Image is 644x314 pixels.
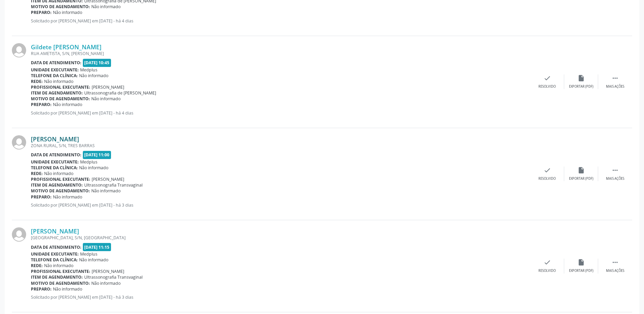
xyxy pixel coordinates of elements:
[31,143,530,149] div: ZONA RURAL, S/N, TRES BARRAS
[31,244,81,250] b: Data de atendimento:
[611,74,619,82] i: 
[80,67,97,73] span: Medplus
[31,227,79,235] a: [PERSON_NAME]
[31,202,530,208] p: Solicitado por [PERSON_NAME] em [DATE] - há 3 dias
[31,235,530,241] div: [GEOGRAPHIC_DATA], S/N, [GEOGRAPHIC_DATA]
[31,257,78,263] b: Telefone da clínica:
[84,90,156,96] span: Ultrassonografia de [PERSON_NAME]
[83,151,111,159] span: [DATE] 11:00
[44,263,73,268] span: Não informado
[83,243,111,251] span: [DATE] 11:15
[544,167,551,174] i: check
[83,59,111,67] span: [DATE] 10:45
[91,280,121,286] span: Não informado
[611,259,619,266] i: 
[44,171,73,176] span: Não informado
[31,263,43,268] b: Rede:
[53,194,82,200] span: Não informado
[84,274,143,280] span: Ultrassonografia Transvaginal
[80,251,97,257] span: Medplus
[611,167,619,174] i: 
[569,176,593,181] div: Exportar (PDF)
[569,84,593,89] div: Exportar (PDF)
[12,135,26,150] img: img
[31,152,81,158] b: Data de atendimento:
[538,176,556,181] div: Resolvido
[577,167,585,174] i: insert_drive_file
[31,268,90,274] b: Profissional executante:
[31,18,530,24] p: Solicitado por [PERSON_NAME] em [DATE] - há 4 dias
[92,268,124,274] span: [PERSON_NAME]
[53,286,82,292] span: Não informado
[31,67,79,73] b: Unidade executante:
[606,84,624,89] div: Mais ações
[606,176,624,181] div: Mais ações
[606,268,624,273] div: Mais ações
[31,78,43,84] b: Rede:
[92,176,124,182] span: [PERSON_NAME]
[80,159,97,165] span: Medplus
[91,96,121,102] span: Não informado
[92,84,124,90] span: [PERSON_NAME]
[79,257,108,263] span: Não informado
[31,274,83,280] b: Item de agendamento:
[31,96,90,102] b: Motivo de agendamento:
[31,194,52,200] b: Preparo:
[53,10,82,15] span: Não informado
[31,280,90,286] b: Motivo de agendamento:
[31,176,90,182] b: Profissional executante:
[79,165,108,171] span: Não informado
[31,251,79,257] b: Unidade executante:
[544,259,551,266] i: check
[12,227,26,242] img: img
[31,171,43,176] b: Rede:
[577,259,585,266] i: insert_drive_file
[31,84,90,90] b: Profissional executante:
[31,51,530,56] div: RUA AMETISTA, S/N, [PERSON_NAME]
[544,74,551,82] i: check
[538,84,556,89] div: Resolvido
[569,268,593,273] div: Exportar (PDF)
[538,268,556,273] div: Resolvido
[31,159,79,165] b: Unidade executante:
[31,4,90,10] b: Motivo de agendamento:
[91,188,121,194] span: Não informado
[91,4,121,10] span: Não informado
[31,102,52,107] b: Preparo:
[31,10,52,15] b: Preparo:
[31,135,79,143] a: [PERSON_NAME]
[84,182,143,188] span: Ultrassonografia Transvaginal
[31,286,52,292] b: Preparo:
[31,110,530,116] p: Solicitado por [PERSON_NAME] em [DATE] - há 4 dias
[31,294,530,300] p: Solicitado por [PERSON_NAME] em [DATE] - há 3 dias
[31,43,102,51] a: Gildete [PERSON_NAME]
[53,102,82,107] span: Não informado
[44,78,73,84] span: Não informado
[31,165,78,171] b: Telefone da clínica:
[31,188,90,194] b: Motivo de agendamento:
[12,43,26,57] img: img
[31,182,83,188] b: Item de agendamento:
[79,73,108,78] span: Não informado
[577,74,585,82] i: insert_drive_file
[31,60,81,66] b: Data de atendimento:
[31,90,83,96] b: Item de agendamento:
[31,73,78,78] b: Telefone da clínica:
